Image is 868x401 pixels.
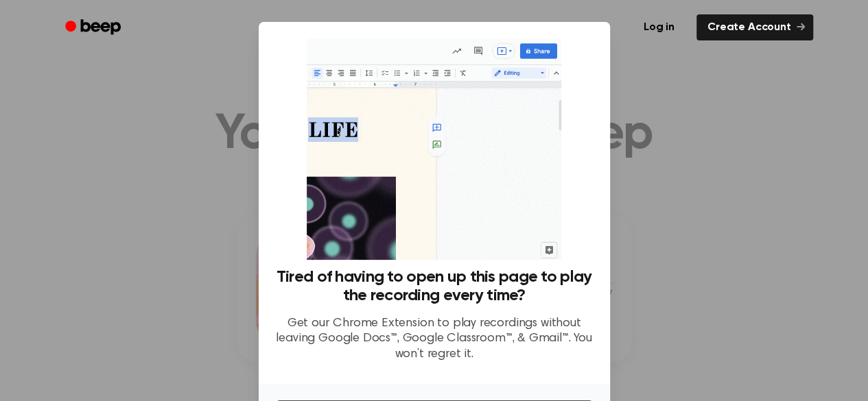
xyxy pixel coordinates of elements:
[275,268,594,305] h3: Tired of having to open up this page to play the recording every time?
[630,12,688,43] a: Log in
[275,316,594,363] p: Get our Chrome Extension to play recordings without leaving Google Docs™, Google Classroom™, & Gm...
[56,14,133,41] a: Beep
[307,38,561,260] img: Beep extension in action
[696,14,813,40] a: Create Account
